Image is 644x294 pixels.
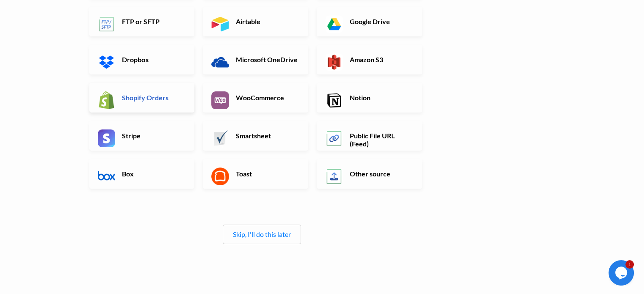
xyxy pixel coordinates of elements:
[203,7,308,36] a: Airtable
[203,159,308,189] a: Toast
[234,55,300,63] h6: Microsoft OneDrive
[89,121,195,151] a: Stripe
[348,93,414,102] h6: Notion
[89,159,195,189] a: Box
[325,129,343,147] img: Public File URL App & API
[317,7,422,36] a: Google Drive
[348,55,414,63] h6: Amazon S3
[98,129,116,147] img: Stripe App & API
[203,45,308,74] a: Microsoft OneDrive
[234,132,300,140] h6: Smartsheet
[120,132,186,140] h6: Stripe
[120,93,186,102] h6: Shopify Orders
[89,83,195,113] a: Shopify Orders
[203,83,308,113] a: WooCommerce
[325,91,343,109] img: Notion App & API
[89,7,195,36] a: FTP or SFTP
[325,168,343,185] img: Other Source App & API
[211,53,229,71] img: Microsoft OneDrive App & API
[98,53,116,71] img: Dropbox App & API
[234,170,300,178] h6: Toast
[325,15,343,33] img: Google Drive App & API
[348,170,414,178] h6: Other source
[89,45,195,74] a: Dropbox
[234,17,300,25] h6: Airtable
[120,55,186,63] h6: Dropbox
[211,91,229,109] img: WooCommerce App & API
[98,15,116,33] img: FTP or SFTP App & API
[317,159,422,189] a: Other source
[234,93,300,102] h6: WooCommerce
[98,168,116,185] img: Box App & API
[348,132,414,148] h6: Public File URL (Feed)
[211,129,229,147] img: Smartsheet App & API
[120,17,186,25] h6: FTP or SFTP
[203,121,308,151] a: Smartsheet
[211,15,229,33] img: Airtable App & API
[325,53,343,71] img: Amazon S3 App & API
[120,170,186,178] h6: Box
[317,121,422,151] a: Public File URL (Feed)
[233,230,291,238] a: Skip, I'll do this later
[317,45,422,74] a: Amazon S3
[317,83,422,113] a: Notion
[348,17,414,25] h6: Google Drive
[211,168,229,185] img: Toast App & API
[98,91,116,109] img: Shopify App & API
[608,260,636,286] iframe: chat widget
